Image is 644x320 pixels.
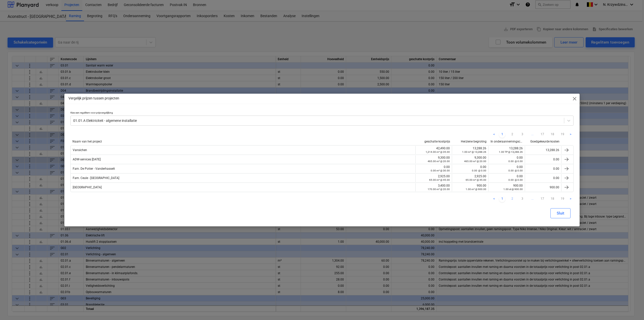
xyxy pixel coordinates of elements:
[572,96,578,102] span: close
[72,140,414,143] div: Naam van het project
[70,111,574,115] p: Kies een regelitem voor prijsvergelijking
[73,186,102,189] span: Wealtheon
[519,132,525,138] a: Page 3
[491,147,523,154] div: 13,288.26
[491,140,523,143] div: In onderaannemingscontracten
[466,188,486,191] small: 1.00 m² @ 900.00
[491,196,497,202] a: Previous page
[418,140,450,143] div: geschatte kostprijs
[559,132,566,138] a: Page 19
[462,151,486,153] small: 1.00 m² @ 13,288.26
[418,156,450,163] div: 9,300.00
[527,158,559,161] div: 0.00
[491,174,523,182] div: 0.00
[527,186,559,189] div: 900.00
[568,132,574,138] a: Next page
[619,296,644,320] iframe: Chat Widget
[428,160,450,163] small: 465.00 m² @ 20.00
[529,196,535,202] a: ...
[527,176,559,180] div: 0.00
[527,148,559,152] div: 13,288.26
[73,176,119,180] span: Fam. Ceule - Simillion
[418,184,450,191] div: 3,400.00
[466,179,486,181] small: 65.00 m² @ 45.00
[557,210,564,217] div: Sluit
[568,196,574,202] a: Next page
[431,169,450,172] small: 0.00 m² @ 30.00
[491,184,523,191] div: 900.00
[527,167,559,170] div: 0.00
[454,140,487,143] div: Herziene begroting
[539,196,545,202] a: Page 17
[559,196,566,202] a: Page 19
[429,179,450,181] small: 65.00 m² @ 45.00
[508,169,523,172] small: 0.00 @ 0.00
[472,169,486,172] small: 0.00 @ 0.00
[550,208,571,218] button: Sluit
[426,151,450,153] small: 1,214.00 m² @ 35.00
[418,174,450,182] div: 2,925.00
[539,132,545,138] a: Page 17
[499,132,505,138] a: Page 1 is your current page
[418,147,450,154] div: 42,490.00
[527,140,559,143] div: Goedgekeurde kosten
[464,160,486,163] small: 465.00 m² @ 20.00
[73,158,101,161] span: ADW-services 2022 06 21
[503,188,523,191] small: 1.00 st @ 900.00
[68,96,119,101] p: Vergelijk prijzen tussen projecten
[454,147,486,154] div: 13,288.26
[491,156,523,163] div: 0.00
[508,179,523,181] small: 0.00 @ 0.00
[454,184,486,191] div: 900.00
[508,160,523,163] small: 0.00 @ 0.00
[529,132,535,138] a: ...
[491,165,523,172] div: 0.00
[73,167,115,170] span: Fam. De Potter - Vanderhasselt
[549,196,555,202] a: Page 18
[509,132,515,138] a: Page 2
[519,196,525,202] a: Page 3
[549,132,555,138] a: Page 18
[454,174,486,182] div: 2,925.00
[491,132,497,138] a: Previous page
[619,296,644,320] div: Chatwidget
[454,156,486,163] div: 9,300.00
[499,151,523,153] small: 1.00 TP @ 13,288.26
[509,196,515,202] a: Page 2
[499,196,505,202] a: Page 1 is your current page
[428,188,450,191] small: 170.00 m² @ 20.00
[454,165,486,172] div: 0.00
[73,148,87,152] span: Vansichen
[418,165,450,172] div: 0.00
